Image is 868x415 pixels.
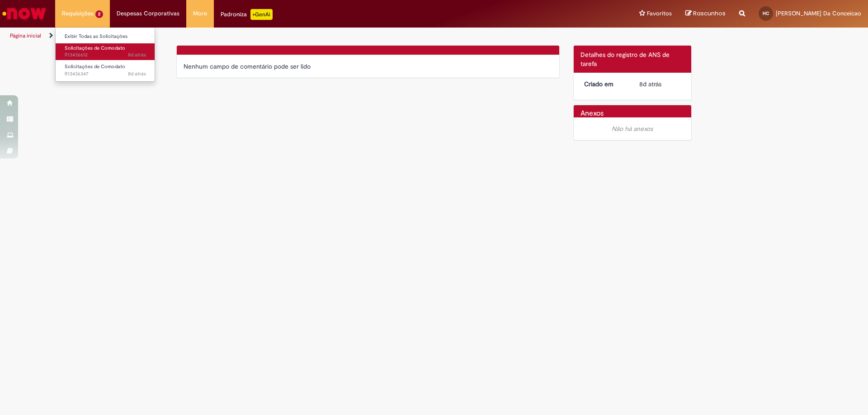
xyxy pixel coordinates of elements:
[639,80,661,88] time: 21/08/2025 14:59:27
[639,80,661,88] span: 8d atrás
[612,125,653,133] em: Não há anexos
[62,9,94,18] span: Requisições
[580,110,604,118] h2: Anexos
[65,70,146,78] span: R13436347
[685,9,726,18] a: Rascunhos
[128,70,146,77] time: 21/08/2025 13:43:14
[776,9,861,17] span: [PERSON_NAME] Da Conceicao
[55,27,155,82] ul: Requisições
[65,51,146,59] span: R13436612
[65,45,125,51] span: Solicitações de Comodato
[95,10,103,18] span: 2
[193,9,207,18] span: More
[1,5,47,23] img: ServiceNow
[56,32,155,42] a: Exibir Todas as Solicitações
[56,43,155,60] a: Aberto R13436612 : Solicitações de Comodato
[763,10,769,16] span: HC
[56,62,155,79] a: Aberto R13436347 : Solicitações de Comodato
[639,79,681,89] div: 21/08/2025 14:59:27
[7,28,572,44] ul: Trilhas de página
[184,62,552,71] div: Nenhum campo de comentário pode ser lido
[128,51,146,58] span: 8d atrás
[65,63,125,70] span: Solicitações de Comodato
[221,9,273,20] div: Padroniza
[580,51,670,68] span: Detalhes do registro de ANS de tarefa
[693,9,726,18] span: Rascunhos
[10,32,41,39] a: Página inicial
[128,70,146,77] span: 8d atrás
[647,9,672,18] span: Favoritos
[577,79,633,89] dt: Criado em
[250,9,273,20] p: +GenAi
[117,9,179,18] span: Despesas Corporativas
[128,51,146,58] time: 21/08/2025 14:31:18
